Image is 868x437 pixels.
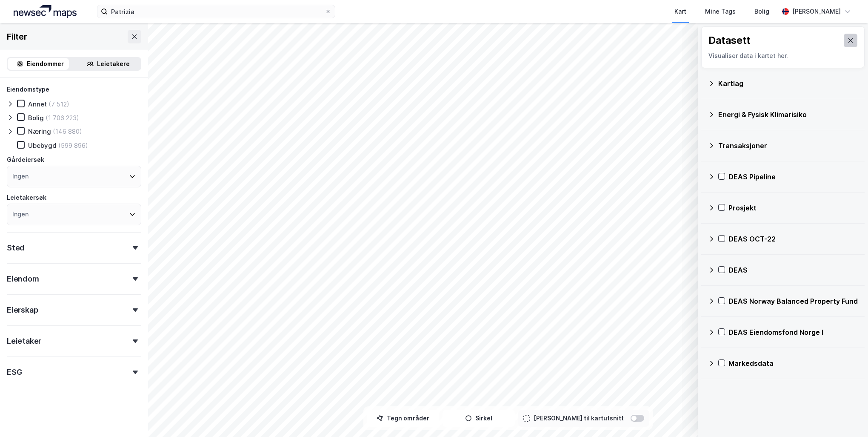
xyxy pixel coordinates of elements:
div: Kartlag [718,78,858,89]
div: Leietaker [7,336,41,346]
div: Leietakere [97,59,130,69]
div: Ingen [12,209,29,219]
div: Annet [28,100,47,108]
div: Kart [674,6,686,17]
div: Leietakersøk [7,193,46,203]
div: Bolig [28,114,44,122]
div: Eierskap [7,305,38,315]
div: Ubebygd [28,141,57,149]
div: Ingen [12,171,29,181]
div: (599 896) [58,141,88,149]
div: [PERSON_NAME] [792,6,841,17]
img: logo.a4113a55bc3d86da70a041830d287a7e.svg [14,5,77,18]
div: [PERSON_NAME] til kartutsnitt [534,413,624,423]
div: (7 512) [49,100,69,108]
div: Energi & Fysisk Klimarisiko [718,109,858,120]
div: Eiendommer [27,59,64,69]
div: Transaksjoner [718,141,858,151]
div: Filter [7,30,27,43]
div: Markedsdata [728,358,858,368]
div: (146 880) [53,127,82,135]
button: Tegn områder [367,410,439,427]
div: Kontrollprogram for chat [825,396,868,437]
iframe: Chat Widget [825,396,868,437]
div: ESG [7,367,22,377]
div: Datasett [708,34,751,47]
div: Visualiser data i kartet her. [708,51,857,61]
div: Sted [7,243,25,253]
button: Sirkel [443,410,515,427]
div: (1 706 223) [46,114,79,122]
input: Søk på adresse, matrikkel, gårdeiere, leietakere eller personer [108,5,325,18]
div: Næring [28,127,51,135]
div: Gårdeiersøk [7,155,44,165]
div: DEAS Eiendomsfond Norge I [728,327,858,337]
div: DEAS [728,265,858,275]
div: DEAS Pipeline [728,172,858,182]
div: Eiendomstype [7,84,49,95]
div: Eiendom [7,274,39,284]
div: Mine Tags [705,6,736,17]
div: Prosjekt [728,203,858,213]
div: Bolig [754,6,769,17]
div: DEAS OCT-22 [728,234,858,244]
div: DEAS Norway Balanced Property Fund [728,296,858,306]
